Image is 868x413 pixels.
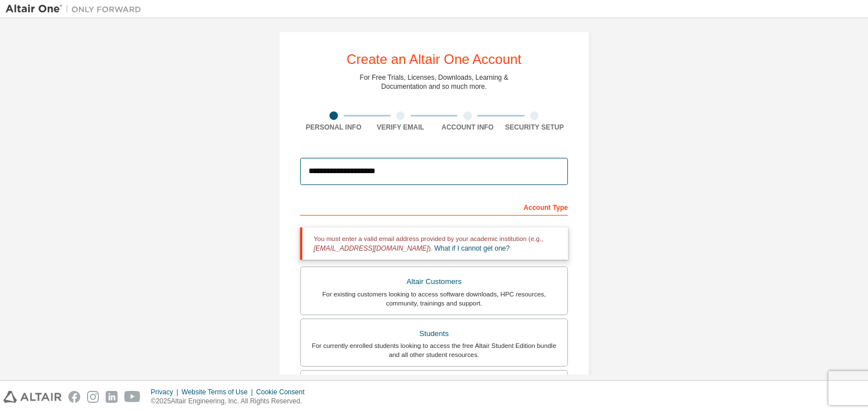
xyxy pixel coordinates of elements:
[6,3,147,15] img: Altair One
[151,397,311,406] p: © 2025 Altair Engineering, Inc. All Rights Reserved.
[307,341,561,359] div: For currently enrolled students looking to access the free Altair Student Edition bundle and all ...
[3,391,62,403] img: altair_logo.svg
[300,227,568,260] div: You must enter a valid email address provided by your academic institution (e.g., ).
[300,197,568,216] div: Account Type
[256,388,311,397] div: Cookie Consent
[87,391,99,403] img: instagram.svg
[307,290,561,308] div: For existing customers looking to access software downloads, HPC resources, community, trainings ...
[367,123,435,132] div: Verify Email
[106,391,118,403] img: linkedin.svg
[501,123,568,132] div: Security Setup
[434,123,501,132] div: Account Info
[151,388,181,397] div: Privacy
[124,391,141,403] img: youtube.svg
[307,326,561,342] div: Students
[307,274,561,290] div: Altair Customers
[181,388,256,397] div: Website Terms of Use
[68,391,80,403] img: facebook.svg
[360,73,509,91] div: For Free Trials, Licenses, Downloads, Learning & Documentation and so much more.
[435,244,510,252] a: What if I cannot get one?
[314,244,428,252] span: [EMAIL_ADDRESS][DOMAIN_NAME]
[346,53,522,66] div: Create an Altair One Account
[300,123,367,132] div: Personal Info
